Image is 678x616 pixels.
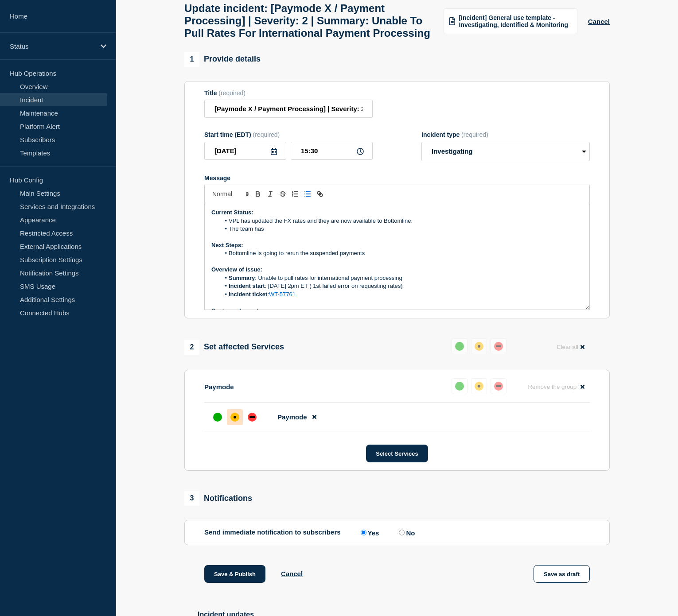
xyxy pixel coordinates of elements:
div: down [494,382,503,391]
button: Cancel [281,570,303,577]
p: Paymode [204,383,234,391]
input: No [399,530,405,535]
div: Title [204,89,373,97]
strong: Summary [229,275,255,281]
input: HH:MM [291,142,373,160]
label: Yes [358,528,379,537]
div: Message [204,174,590,182]
div: Message [205,203,589,310]
button: Toggle ordered list [289,189,301,199]
li: Bottomline is going to rerun the suspended payments [220,249,583,257]
strong: Customer Impact: [211,307,261,314]
button: Toggle strikethrough text [277,189,289,199]
label: No [397,528,415,537]
div: up [213,413,222,422]
span: Font size [208,189,252,199]
strong: Incident ticket [229,291,267,298]
li: : Unable to pull rates for international payment processing [220,274,583,282]
img: template icon [449,17,456,25]
div: Set affected Services [184,340,284,355]
li: VPL has updated the FX rates and they are now available to Bottomline. [220,217,583,225]
span: Paymode [277,413,307,421]
div: down [494,342,503,351]
a: WT-57761 [269,291,296,298]
div: Provide details [184,52,261,67]
div: up [455,382,464,391]
span: 1 [184,52,199,67]
span: 2 [184,340,199,355]
button: up [452,338,468,354]
button: Toggle link [314,189,326,199]
p: Status [10,43,95,50]
select: Incident type [421,142,590,161]
input: YYYY-MM-DD [204,142,286,160]
button: Toggle bold text [252,189,264,199]
button: Save & Publish [204,565,265,583]
input: Yes [361,530,366,535]
span: [Incident] General use template - Investigating, Identified & Monitoring [459,14,571,28]
button: Remove the group [522,378,590,395]
h1: Update incident: [Paymode X / Payment Processing] | Severity: 2 | Summary: Unable To Pull Rates F... [184,2,433,39]
li: The team has [220,225,583,233]
div: Start time (EDT) [204,131,373,138]
div: affected [475,382,483,391]
span: Remove the group [528,384,577,390]
div: down [248,413,257,422]
div: Notifications [184,491,252,506]
strong: Next Steps: [211,242,243,248]
div: affected [230,413,239,422]
button: Select Services [366,445,428,462]
button: affected [471,378,487,394]
span: 3 [184,491,199,506]
strong: Current Status: [211,209,253,216]
strong: Incident start [229,283,265,289]
div: Incident type [421,131,590,138]
li: : [220,291,583,298]
li: : [DATE] 2pm ET ( 1st failed error on requesting rates) [220,282,583,290]
span: (required) [218,89,245,97]
div: up [455,342,464,351]
span: (required) [461,131,488,138]
p: Send immediate notification to subscribers [204,528,341,537]
div: Send immediate notification to subscribers [204,528,590,537]
button: Cancel [588,18,610,25]
button: Toggle italic text [264,189,277,199]
button: down [491,378,507,394]
div: affected [475,342,483,351]
input: Title [204,100,373,118]
button: Clear all [551,338,590,356]
span: (required) [253,131,280,138]
button: Toggle bulleted list [301,189,314,199]
button: up [452,378,468,394]
button: down [491,338,507,354]
button: Save as draft [534,565,590,583]
button: affected [471,338,487,354]
strong: Overview of issue: [211,266,262,273]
